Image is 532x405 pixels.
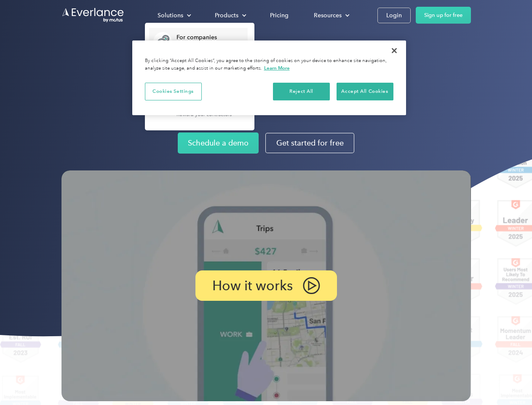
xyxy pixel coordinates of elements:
[145,23,254,130] nav: Solutions
[158,10,183,21] div: Solutions
[178,132,259,154] a: Schedule a demo
[416,7,471,24] a: Sign up for free
[377,8,411,23] a: Login
[337,83,393,100] button: Accept All Cookies
[212,281,293,291] p: How it works
[215,10,238,21] div: Products
[262,8,297,23] a: Pricing
[386,10,402,21] div: Login
[149,28,248,55] a: For companiesEasy vehicle reimbursements
[385,41,404,60] button: Close
[265,133,354,153] a: Get started for free
[270,10,289,21] div: Pricing
[145,83,202,100] button: Cookies Settings
[62,50,104,68] input: Submit
[132,40,406,115] div: Privacy
[314,10,342,21] div: Resources
[176,33,243,42] div: For companies
[132,40,406,115] div: Cookie banner
[273,83,330,100] button: Reject All
[305,8,356,23] div: Resources
[145,57,393,72] div: By clicking “Accept All Cookies”, you agree to the storing of cookies on your device to enhance s...
[149,8,198,23] div: Solutions
[61,7,125,23] a: Go to homepage
[264,65,290,71] a: More information about your privacy, opens in a new tab
[206,8,253,23] div: Products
